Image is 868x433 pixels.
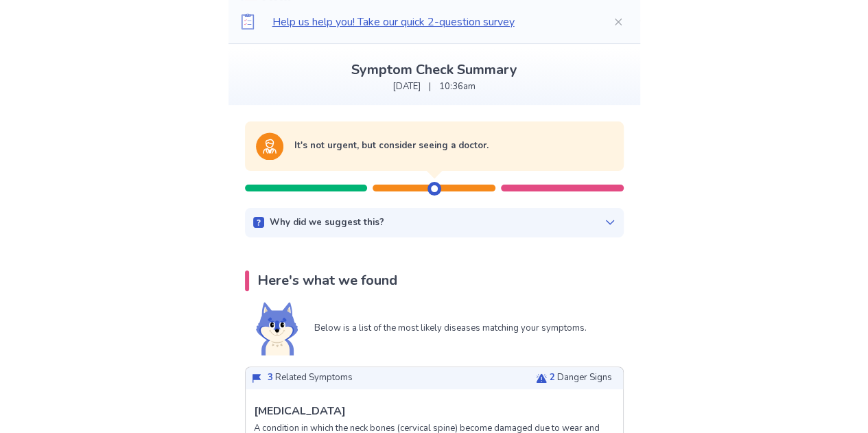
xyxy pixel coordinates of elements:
p: 10:36am [439,80,476,94]
p: Here's what we found [257,270,397,291]
img: Shiba [256,302,298,355]
p: | [429,80,431,94]
span: 2 [550,371,555,384]
p: Help us help you! Take our quick 2-question survey [272,14,591,30]
p: Related Symptoms [268,371,353,385]
span: 3 [268,371,273,384]
p: [MEDICAL_DATA] [254,403,346,419]
p: Why did we suggest this? [270,216,384,230]
p: [DATE] [392,80,421,94]
p: Symptom Check Summary [239,60,629,80]
p: Danger Signs [550,371,612,385]
p: It's not urgent, but consider seeing a doctor. [294,139,489,153]
p: Below is a list of the most likely diseases matching your symptoms. [314,322,587,336]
